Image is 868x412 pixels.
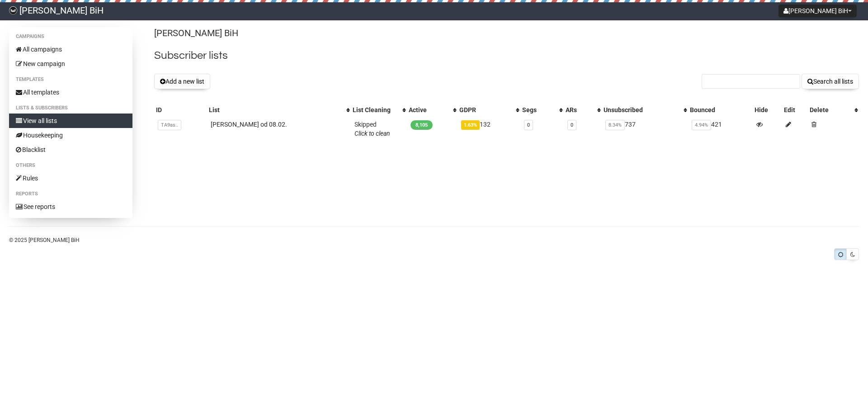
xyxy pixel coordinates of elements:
span: TA9as.. [158,120,181,130]
th: List Cleaning: No sort applied, activate to apply an ascending sort [351,104,407,116]
th: List: No sort applied, activate to apply an ascending sort [207,104,351,116]
th: Unsubscribed: No sort applied, activate to apply an ascending sort [602,104,688,116]
div: Delete [810,105,850,114]
a: Click to clean [354,130,390,137]
div: GDPR [459,105,511,114]
h2: Subscriber lists [154,47,859,64]
p: © 2025 [PERSON_NAME] BiH [9,235,859,245]
div: ID [156,105,205,114]
span: 1.63% [461,120,480,130]
div: Edit [784,105,806,114]
div: List [209,105,342,114]
th: Delete: No sort applied, activate to apply an ascending sort [808,104,859,116]
span: 4.94% [692,120,711,130]
a: Housekeeping [9,128,132,142]
td: 737 [602,116,688,142]
a: New campaign [9,57,132,71]
th: ARs: No sort applied, activate to apply an ascending sort [564,104,602,116]
a: All templates [9,85,132,99]
span: 8,105 [410,120,433,130]
button: Add a new list [154,74,210,89]
td: 132 [458,116,520,142]
li: Templates [9,74,132,85]
a: All campaigns [9,42,132,57]
div: Unsubscribed [604,105,679,114]
a: See reports [9,199,132,214]
th: Edit: No sort applied, sorting is disabled [782,104,808,116]
th: Hide: No sort applied, sorting is disabled [753,104,782,116]
button: Search all lists [802,74,859,89]
li: Campaigns [9,31,132,42]
div: List Cleaning [353,105,398,114]
span: Skipped [354,121,390,137]
button: [PERSON_NAME] BiH [778,5,857,17]
div: Hide [755,105,780,114]
div: Active [409,105,448,114]
a: Blacklist [9,142,132,157]
div: ARs [566,105,593,114]
a: View all lists [9,114,132,128]
th: Segs: No sort applied, activate to apply an ascending sort [520,104,564,116]
th: Active: No sort applied, activate to apply an ascending sort [407,104,458,116]
span: 8.34% [605,120,625,130]
a: [PERSON_NAME] od 08.02. [211,121,287,128]
img: e66ada81f19ec5aeedea957418677529 [9,6,17,14]
a: Rules [9,171,132,185]
li: Reports [9,189,132,199]
li: Lists & subscribers [9,103,132,114]
div: Bounced [690,105,751,114]
li: Others [9,160,132,171]
div: Segs [522,105,555,114]
th: Bounced: No sort applied, sorting is disabled [688,104,753,116]
th: GDPR: No sort applied, activate to apply an ascending sort [458,104,520,116]
p: [PERSON_NAME] BiH [154,27,859,39]
td: 421 [688,116,753,142]
a: 0 [571,122,573,128]
a: 0 [527,122,530,128]
th: ID: No sort applied, sorting is disabled [154,104,207,116]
